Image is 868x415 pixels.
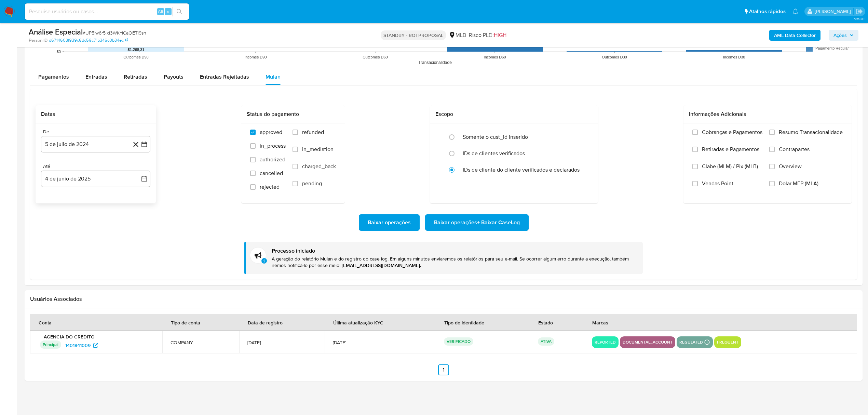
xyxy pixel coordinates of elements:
span: s [167,8,169,15]
span: # UP5iw6r5lxl3WKHCaOETl9sn [83,29,146,36]
a: d6714603f939c6dc59c71b346c0b34ec [49,37,128,43]
span: Alt [158,8,163,15]
span: Ações [833,30,847,41]
a: Notificações [792,9,798,14]
b: Análise Especial [29,26,83,37]
button: AML Data Collector [769,30,820,41]
button: Ações [829,30,858,41]
div: MLB [449,31,466,39]
span: Atalhos rápidos [749,8,786,15]
input: Pesquise usuários ou casos... [25,7,189,16]
p: laisa.felismino@mercadolivre.com [815,8,853,15]
b: AML Data Collector [774,30,816,41]
span: 3.158.0 [854,16,865,22]
a: Sair [856,8,863,15]
button: search-icon [172,7,186,16]
h2: Usuários Associados [30,296,857,303]
b: Person ID [29,37,48,43]
p: STANDBY - ROI PROPOSAL [381,30,446,40]
span: HIGH [494,31,506,39]
span: Risco PLD: [469,31,506,39]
